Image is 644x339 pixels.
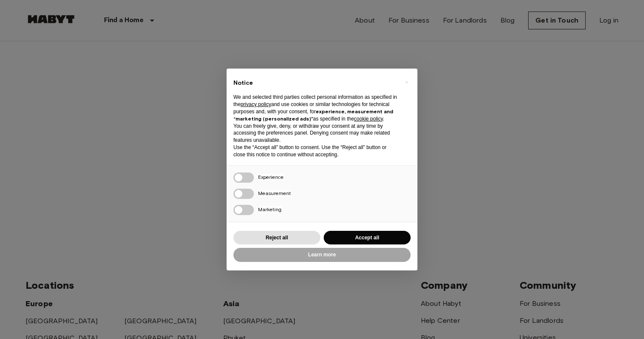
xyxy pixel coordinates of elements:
strong: experience, measurement and “marketing (personalized ads)” [233,108,393,122]
h2: Notice [233,79,397,87]
span: × [405,77,408,87]
p: We and selected third parties collect personal information as specified in the and use cookies or... [233,94,397,122]
a: privacy policy [241,101,271,107]
button: Reject all [233,231,320,245]
button: Learn more [233,248,411,262]
button: Close this notice [400,75,413,89]
p: You can freely give, deny, or withdraw your consent at any time by accessing the preferences pane... [233,123,397,144]
span: Measurement [258,190,291,196]
a: cookie policy [354,116,383,122]
span: Marketing [258,206,282,213]
p: Use the “Accept all” button to consent. Use the “Reject all” button or close this notice to conti... [233,144,397,158]
button: Accept all [324,231,411,245]
span: Experience [258,174,284,180]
